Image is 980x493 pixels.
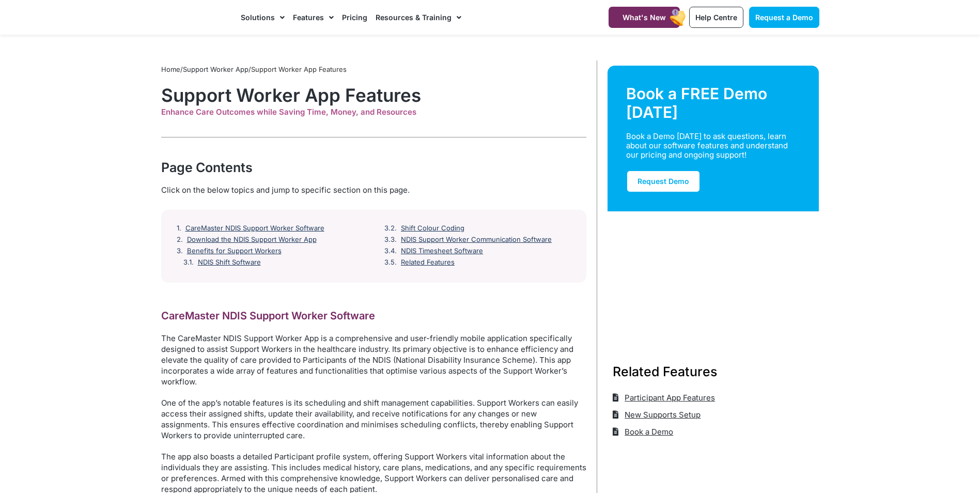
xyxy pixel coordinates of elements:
[626,170,701,193] a: Request Demo
[749,7,819,28] a: Request a Demo
[637,177,689,186] span: Request Demo
[689,7,743,28] a: Help Centre
[609,7,680,28] a: What's New
[626,84,801,121] div: Book a FREE Demo [DATE]
[626,132,788,160] div: Book a Demo [DATE] to ask questions, learn about our software features and understand our pricing...
[161,107,586,117] div: Enhance Care Outcomes while Saving Time, Money, and Resources
[401,247,483,255] a: NDIS Timesheet Software
[183,65,248,73] a: Support Worker App
[161,158,586,177] div: Page Contents
[161,65,347,73] span: / /
[401,258,455,267] a: Related Features
[622,423,673,440] span: Book a Demo
[187,236,317,244] a: Download the NDIS Support Worker App
[161,84,586,106] h1: Support Worker App Features
[755,13,813,22] span: Request a Demo
[161,333,586,387] p: The CareMaster NDIS Support Worker App is a comprehensive and user-friendly mobile application sp...
[198,258,261,267] a: NDIS Shift Software
[695,13,737,22] span: Help Centre
[613,362,814,381] h3: Related Features
[185,224,324,233] a: CareMaster NDIS Support Worker Software
[608,211,819,337] img: Support Worker and NDIS Participant out for a coffee.
[613,406,701,423] a: New Supports Setup
[401,236,552,244] a: NDIS Support Worker Communication Software
[622,389,715,406] span: Participant App Features
[251,65,347,73] span: Support Worker App Features
[161,184,586,196] div: Click on the below topics and jump to specific section on this page.
[613,389,715,406] a: Participant App Features
[622,406,701,423] span: New Supports Setup
[161,397,586,441] p: One of the app’s notable features is its scheduling and shift management capabilities. Support Wo...
[613,423,674,440] a: Book a Demo
[161,65,180,73] a: Home
[161,309,586,322] h2: CareMaster NDIS Support Worker Software
[161,10,231,25] img: CareMaster Logo
[623,13,666,22] span: What's New
[401,224,464,233] a: Shift Colour Coding
[187,247,282,255] a: Benefits for Support Workers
